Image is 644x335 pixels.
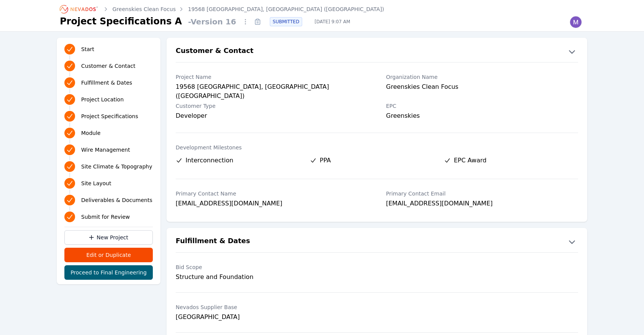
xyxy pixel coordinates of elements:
span: Project Location [81,96,124,103]
div: Structure and Foundation [176,272,368,282]
div: Greenskies Clean Focus [386,82,578,93]
span: PPA [320,156,331,165]
span: Start [81,45,94,53]
button: Edit or Duplicate [64,248,153,262]
h2: Customer & Contact [176,45,253,58]
span: Customer & Contact [81,62,135,70]
label: Nevados Supplier Base [176,303,368,311]
span: Deliverables & Documents [81,196,152,204]
span: Wire Management [81,146,130,154]
label: Project Name [176,73,368,81]
div: [EMAIL_ADDRESS][DOMAIN_NAME] [176,199,368,210]
button: Proceed to Final Engineering [64,265,153,280]
label: Primary Contact Email [386,190,578,197]
div: [EMAIL_ADDRESS][DOMAIN_NAME] [386,199,578,210]
span: [DATE] 9:07 AM [308,19,356,25]
span: Site Climate & Topography [81,163,152,170]
label: Primary Contact Name [176,190,368,197]
a: 19568 [GEOGRAPHIC_DATA], [GEOGRAPHIC_DATA] ([GEOGRAPHIC_DATA]) [188,5,384,13]
button: Customer & Contact [167,45,587,58]
span: Module [81,129,101,137]
span: EPC Award [454,156,487,165]
label: Organization Name [386,73,578,81]
span: Submit for Review [81,213,130,221]
div: [GEOGRAPHIC_DATA] [176,313,368,322]
span: Interconnection [186,156,233,165]
span: - Version 16 [185,16,239,27]
label: EPC [386,102,578,110]
a: Greenskies Clean Focus [112,5,176,13]
a: New Project [64,230,153,245]
img: Madeline Koldos [570,16,582,28]
span: Fulfillment & Dates [81,79,132,87]
h1: Project Specifications A [60,15,182,27]
div: Greenskies [386,111,578,122]
button: Fulfillment & Dates [167,236,587,248]
div: Developer [176,111,368,120]
label: Bid Scope [176,263,368,271]
div: SUBMITTED [270,17,303,26]
label: Development Milestones [176,144,578,151]
div: 19568 [GEOGRAPHIC_DATA], [GEOGRAPHIC_DATA] ([GEOGRAPHIC_DATA]) [176,82,368,93]
span: Site Layout [81,180,111,187]
span: Project Specifications [81,112,138,120]
nav: Breadcrumb [60,3,384,15]
h2: Fulfillment & Dates [176,236,250,248]
nav: Progress [64,42,153,224]
label: Customer Type [176,102,368,110]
